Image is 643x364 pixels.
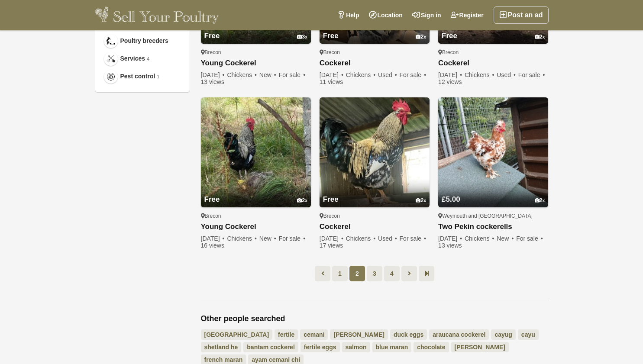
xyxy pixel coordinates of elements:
[300,342,340,352] a: fertile eggs
[349,266,365,281] span: 2
[400,71,427,78] span: For sale
[297,34,307,40] div: 3
[201,78,224,85] span: 13 views
[95,6,219,24] img: Sell Your Poultry
[320,49,430,56] div: Brecon
[333,6,364,24] a: Help
[438,97,548,207] img: Two Pekin cockerells
[367,266,382,281] a: 3
[320,78,343,85] span: 11 views
[320,97,430,207] img: Cockerel
[438,242,462,249] span: 13 views
[535,34,545,40] div: 2
[147,55,149,63] em: 4
[107,72,115,81] img: Pest control
[201,179,311,207] a: Free 2
[438,59,548,68] a: Cockerel
[346,235,377,242] span: Chickens
[390,329,427,340] a: duck eggs
[400,235,427,242] span: For sale
[494,6,549,24] a: Post an ad
[429,329,489,340] a: araucana cockerel
[320,179,430,207] a: Free 2
[407,6,446,24] a: Sign in
[438,78,462,85] span: 12 views
[446,6,488,24] a: Register
[535,197,545,204] div: 2
[442,32,457,40] span: Free
[516,235,543,242] span: For sale
[384,266,400,281] a: 4
[201,242,224,249] span: 16 views
[120,54,145,63] span: Services
[378,235,398,242] span: Used
[320,222,430,232] a: Cockerel
[201,213,311,219] div: Brecon
[201,329,273,340] a: [GEOGRAPHIC_DATA]
[518,329,539,340] a: cayu
[330,329,388,340] a: [PERSON_NAME]
[243,342,298,352] a: bantam cockerel
[201,71,226,78] span: [DATE]
[102,68,183,85] a: Pest control Pest control 1
[320,235,344,242] span: [DATE]
[204,195,220,203] span: Free
[416,197,426,204] div: 2
[279,71,306,78] span: For sale
[416,34,426,40] div: 2
[320,71,344,78] span: [DATE]
[320,242,343,249] span: 17 views
[497,71,517,78] span: Used
[300,329,328,340] a: cemani
[259,235,277,242] span: New
[201,314,549,324] h2: Other people searched
[279,235,306,242] span: For sale
[497,235,514,242] span: New
[107,37,115,45] img: Poultry breeders
[465,235,495,242] span: Chickens
[332,266,348,281] a: 1
[320,59,430,68] a: Cockerel
[438,71,463,78] span: [DATE]
[201,59,311,68] a: Young Cockerel
[378,71,398,78] span: Used
[364,6,407,24] a: Location
[120,72,155,81] span: Pest control
[259,71,277,78] span: New
[372,342,412,352] a: blue maran
[323,32,339,40] span: Free
[275,329,298,340] a: fertile
[204,32,220,40] span: Free
[465,71,495,78] span: Chickens
[201,342,242,352] a: shetland he
[102,50,183,68] a: Services Services 4
[451,342,509,352] a: [PERSON_NAME]
[201,49,311,56] div: Brecon
[227,71,258,78] span: Chickens
[157,73,159,81] em: 1
[438,222,548,232] a: Two Pekin cockerells
[438,49,548,56] div: Brecon
[227,235,258,242] span: Chickens
[102,32,183,50] a: Poultry breeders Poultry breeders
[491,329,515,340] a: cayug
[107,55,115,63] img: Services
[201,97,311,207] img: Young Cockerel
[120,36,168,45] span: Poultry breeders
[320,213,430,219] div: Brecon
[201,222,311,232] a: Young Cockerel
[518,71,546,78] span: For sale
[346,71,377,78] span: Chickens
[442,195,460,203] span: £5.00
[323,195,339,203] span: Free
[438,179,548,207] a: £5.00 2
[201,235,226,242] span: [DATE]
[438,235,463,242] span: [DATE]
[297,197,307,204] div: 2
[438,213,548,219] div: Weymouth and [GEOGRAPHIC_DATA]
[342,342,370,352] a: salmon
[414,342,449,352] a: chocolate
